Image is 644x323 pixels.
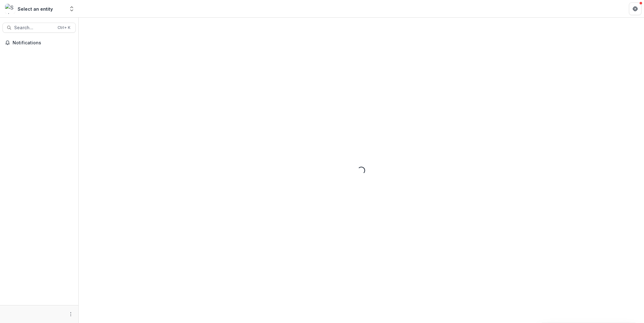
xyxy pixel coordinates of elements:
div: Ctrl + K [56,24,72,31]
span: Notifications [13,40,73,46]
div: Select an entity [18,6,53,12]
button: Notifications [3,38,76,48]
button: More [67,310,75,318]
button: Get Help [629,3,641,15]
span: Search... [14,25,54,31]
img: Select an entity [5,4,15,14]
button: Search... [3,23,76,33]
button: Open entity switcher [67,3,76,15]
